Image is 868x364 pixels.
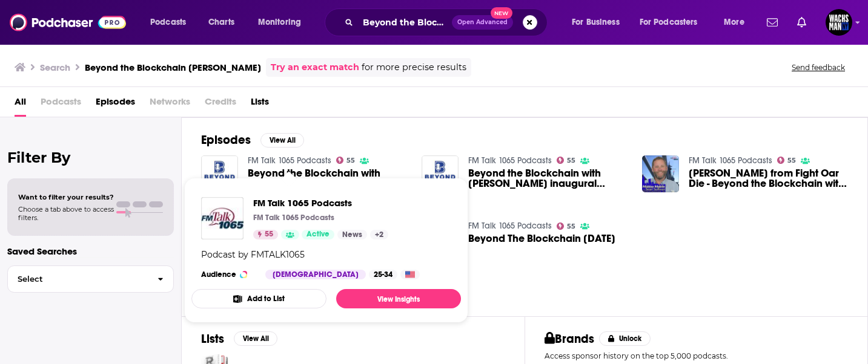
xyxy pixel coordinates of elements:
[468,168,628,189] span: Beyond the Blockchain with [PERSON_NAME] inaugural episode [DATE]
[689,168,848,189] span: [PERSON_NAME] from Fight Oar Die - Beyond the Blockchain with [PERSON_NAME] - Midday Mobile - [DATE]
[205,92,236,117] span: Credits
[468,233,615,244] a: Beyond The Blockchain 9-21-2022
[567,224,575,229] span: 55
[724,14,744,31] span: More
[762,12,783,33] a: Show notifications dropdown
[142,13,202,32] button: open menu
[10,11,126,34] img: Podchaser - Follow, Share and Rate Podcasts
[567,158,575,163] span: 55
[826,9,852,36] button: Show profile menu
[7,265,174,293] button: Select
[18,193,114,201] span: Want to filter your results?
[777,157,797,164] a: 55
[362,60,466,74] span: for more precise results
[150,92,190,117] span: Networks
[96,92,135,117] a: Episodes
[826,9,852,36] img: User Profile
[715,13,760,32] button: open menu
[85,62,261,73] h3: Beyond the Blockchain [PERSON_NAME]
[787,158,796,163] span: 55
[572,14,620,31] span: For Business
[557,157,576,164] a: 55
[253,197,388,209] a: FM Talk 1065 Podcasts
[8,275,148,283] span: Select
[422,155,459,192] img: Beyond the Blockchain with Scott Tindle inaugural episode 8-17-22
[369,270,397,279] div: 25-34
[7,245,174,257] p: Saved Searches
[260,133,304,148] button: View All
[337,230,367,239] a: News
[491,7,512,19] span: New
[208,14,234,31] span: Charts
[632,13,715,32] button: open menu
[306,229,330,241] span: Active
[150,14,186,31] span: Podcasts
[201,331,277,346] a: ListsView All
[265,270,366,279] div: [DEMOGRAPHIC_DATA]
[41,92,81,117] span: Podcasts
[265,229,273,241] span: 55
[599,331,651,346] button: Unlock
[248,168,407,189] span: Beyond the Blockchain with [PERSON_NAME]
[792,12,811,33] a: Show notifications dropdown
[346,158,355,163] span: 55
[253,213,334,223] p: FM Talk 1065 Podcasts
[200,13,242,32] a: Charts
[689,155,772,166] a: FM Talk 1065 Podcasts
[201,270,256,279] h3: Audience
[370,230,388,239] a: +2
[468,233,615,244] span: Beyond The Blockchain [DATE]
[201,155,238,192] img: Beyond the Blockchain with Scott Tindle
[457,19,508,25] span: Open Advanced
[201,249,305,260] div: Podcast by FMTALK1065
[248,168,407,189] a: Beyond the Blockchain with Scott Tindle
[642,155,679,192] img: Bryan Knight from Fight Oar Die - Beyond the Blockchain with Scott Tindle - Midday Mobile - Thurs...
[336,289,461,308] a: View Insights
[253,230,278,239] a: 55
[201,132,304,148] a: EpisodesView All
[251,92,269,117] a: Lists
[250,13,317,32] button: open menu
[201,197,244,239] img: FM Talk 1065 Podcasts
[788,62,849,73] button: Send feedback
[468,168,628,189] a: Beyond the Blockchain with Scott Tindle inaugural episode 8-17-22
[468,221,552,231] a: FM Talk 1065 Podcasts
[545,331,595,346] h2: Brands
[15,92,26,117] a: All
[7,149,174,166] h2: Filter By
[640,14,698,31] span: For Podcasters
[271,60,359,74] a: Try an exact match
[336,8,559,36] div: Search podcasts, credits, & more...
[302,230,334,239] a: Active
[18,205,114,222] span: Choose a tab above to access filters.
[201,331,224,346] h2: Lists
[545,351,849,360] p: Access sponsor history on the top 5,000 podcasts.
[336,157,356,164] a: 55
[258,14,301,31] span: Monitoring
[201,132,251,148] h2: Episodes
[563,13,635,32] button: open menu
[358,13,452,32] input: Search podcasts, credits, & more...
[689,168,848,189] a: Bryan Knight from Fight Oar Die - Beyond the Blockchain with Scott Tindle - Midday Mobile - Thurs...
[468,155,552,166] a: FM Talk 1065 Podcasts
[234,331,277,346] button: View All
[40,62,70,73] h3: Search
[248,155,331,166] a: FM Talk 1065 Podcasts
[826,9,852,36] span: Logged in as WachsmanNY
[191,289,326,308] button: Add to List
[557,223,576,230] a: 55
[452,15,513,30] button: Open AdvancedNew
